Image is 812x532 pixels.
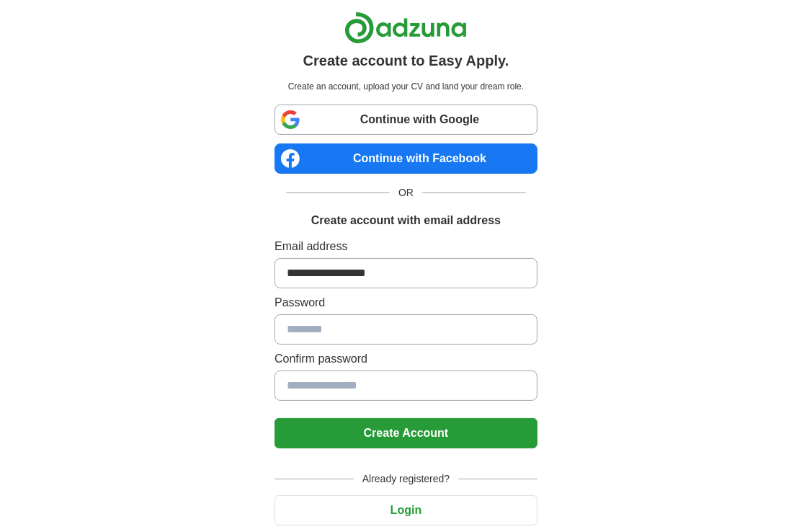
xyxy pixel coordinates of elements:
[354,471,458,487] span: Already registered?
[390,185,422,200] span: OR
[277,80,535,93] p: Create an account, upload your CV and land your dream role.
[275,418,537,448] button: Create Account
[275,350,537,368] label: Confirm password
[275,143,537,174] a: Continue with Facebook
[344,12,467,44] img: Adzuna logo
[275,105,537,135] a: Continue with Google
[275,294,537,311] label: Password
[303,50,509,71] h1: Create account to Easy Apply.
[275,495,537,526] button: Login
[275,504,537,516] a: Login
[275,238,537,255] label: Email address
[311,212,501,229] h1: Create account with email address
